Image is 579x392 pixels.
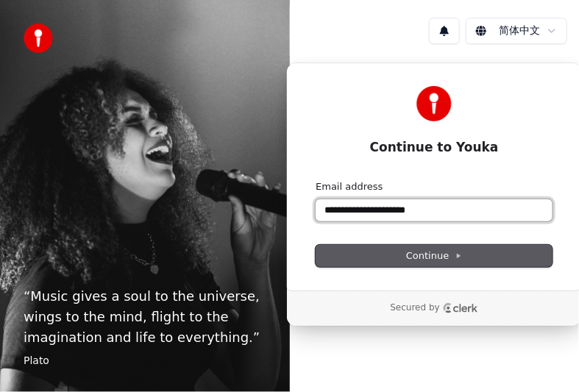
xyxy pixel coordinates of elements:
span: Continue [406,249,462,263]
p: “ Music gives a soul to the universe, wings to the mind, flight to the imagination and life to ev... [24,286,266,348]
p: Secured by [391,302,440,314]
button: Continue [316,245,553,267]
footer: Plato [24,354,266,368]
img: youka [24,24,53,53]
a: Clerk logo [443,303,478,313]
img: Youka [416,86,452,121]
label: Email address [316,180,383,193]
h1: Continue to Youka [316,139,553,157]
